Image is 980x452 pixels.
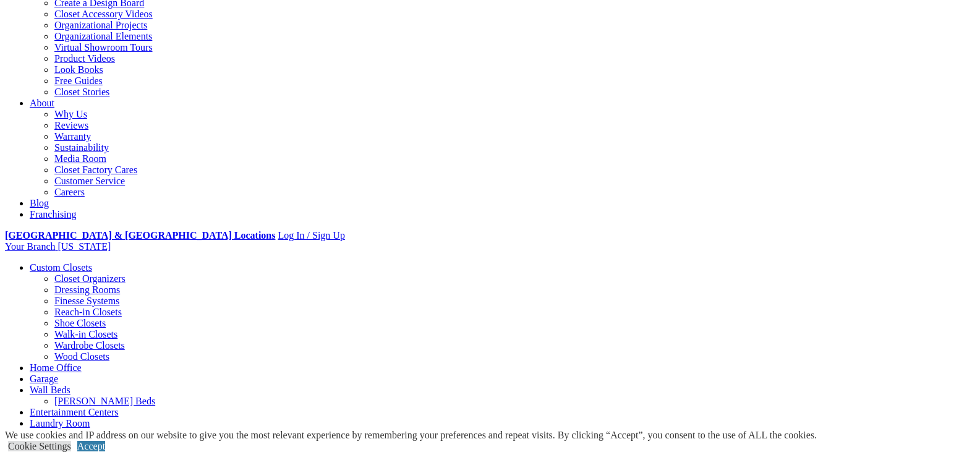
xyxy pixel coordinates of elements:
[30,418,90,429] a: Laundry Room
[54,273,126,284] a: Closet Organizers
[54,75,103,86] a: Free Guides
[54,318,106,328] a: Shoe Closets
[54,284,120,295] a: Dressing Rooms
[30,198,49,208] a: Blog
[54,351,109,362] a: Wood Closets
[30,262,92,273] a: Custom Closets
[54,329,117,339] a: Walk-in Closets
[5,430,817,441] div: We use cookies and IP address on our website to give you the most relevant experience by remember...
[54,87,109,97] a: Closet Stories
[30,98,54,108] a: About
[30,429,72,440] a: Wall Units
[54,164,137,175] a: Closet Factory Cares
[54,340,125,351] a: Wardrobe Closets
[54,9,153,19] a: Closet Accessory Videos
[30,373,58,384] a: Garage
[54,64,103,75] a: Look Books
[30,362,82,373] a: Home Office
[54,31,152,41] a: Organizational Elements
[54,42,153,53] a: Virtual Showroom Tours
[54,120,88,130] a: Reviews
[5,241,111,252] a: Your Branch [US_STATE]
[5,230,275,241] a: [GEOGRAPHIC_DATA] & [GEOGRAPHIC_DATA] Locations
[5,241,55,252] span: Your Branch
[54,396,155,406] a: [PERSON_NAME] Beds
[8,441,71,451] a: Cookie Settings
[54,109,87,119] a: Why Us
[54,307,122,317] a: Reach-in Closets
[54,187,85,197] a: Careers
[54,142,109,153] a: Sustainability
[30,407,119,417] a: Entertainment Centers
[54,20,147,30] a: Organizational Projects
[54,131,91,142] a: Warranty
[30,385,70,395] a: Wall Beds
[54,53,115,64] a: Product Videos
[54,176,125,186] a: Customer Service
[77,441,105,451] a: Accept
[278,230,344,241] a: Log In / Sign Up
[58,241,111,252] span: [US_STATE]
[30,209,77,220] a: Franchising
[54,296,119,306] a: Finesse Systems
[54,153,106,164] a: Media Room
